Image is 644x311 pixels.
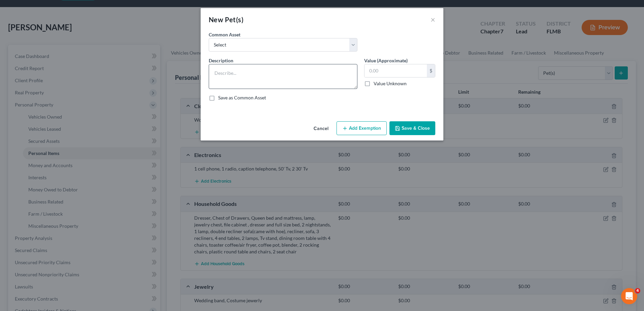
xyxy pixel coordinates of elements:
label: Common Asset [209,31,240,38]
input: 0.00 [364,64,427,77]
div: New Pet(s) [209,15,243,24]
span: Description [209,58,233,63]
label: Value Unknown [374,80,407,87]
div: $ [427,64,435,77]
button: × [431,15,435,24]
iframe: Intercom live chat [621,288,637,304]
label: Save as Common Asset [218,94,266,101]
button: Save & Close [389,121,435,135]
label: Value (Approximate) [364,57,408,64]
button: Cancel [308,122,334,135]
span: 4 [635,288,640,293]
button: Add Exemption [336,121,387,135]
